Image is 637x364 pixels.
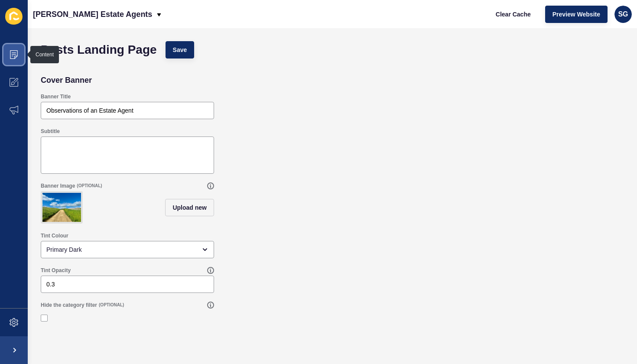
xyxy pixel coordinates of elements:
h1: Posts Landing Page [41,45,157,54]
span: Save [173,45,187,54]
div: Content [36,51,54,58]
p: [PERSON_NAME] Estate Agents [33,3,152,25]
label: Tint Colour [41,232,68,239]
span: Preview Website [552,10,600,19]
label: Tint Opacity [41,267,71,274]
button: Clear Cache [488,6,538,23]
span: Upload new [172,203,207,212]
span: (OPTIONAL) [99,302,124,308]
span: (OPTIONAL) [77,183,102,189]
label: Banner Image [41,182,75,189]
button: Preview Website [545,6,608,23]
button: Upload new [165,199,214,216]
label: Hide the category filter [41,302,97,309]
span: Clear Cache [496,10,531,19]
label: Subtitle [41,128,60,135]
button: Save [166,41,195,58]
div: open menu [41,241,214,258]
img: 33858de3ad51401fb32b088ec7abe736.jpg [42,193,81,222]
h2: Cover Banner [41,76,92,84]
label: Banner Title [41,93,71,100]
span: SG [618,10,628,19]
